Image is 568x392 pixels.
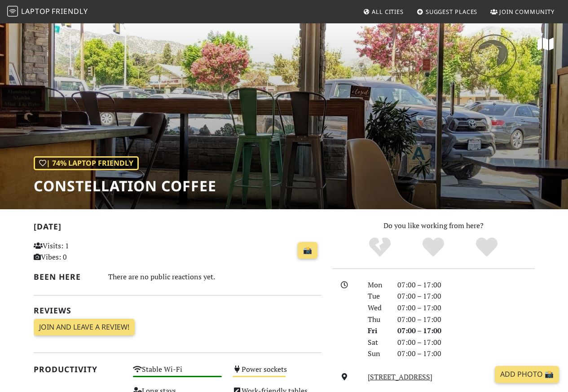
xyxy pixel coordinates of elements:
[7,6,18,17] img: LaptopFriendly
[227,363,327,384] div: Power sockets
[372,8,404,16] span: All Cities
[21,6,50,16] span: Laptop
[499,8,555,16] span: Join Community
[34,156,139,171] div: | 74% Laptop Friendly
[362,291,392,302] div: Tue
[362,302,392,314] div: Wed
[392,314,540,326] div: 07:00 – 17:00
[34,319,135,336] a: Join and leave a review!
[108,270,321,283] div: There are no public reactions yet.
[34,365,123,374] h2: Productivity
[362,325,392,337] div: Fri
[359,4,407,20] a: All Cities
[407,236,460,259] div: Yes
[362,279,392,291] div: Mon
[413,4,481,20] a: Suggest Places
[34,177,216,194] h1: Constellation Coffee
[353,236,407,259] div: No
[128,363,227,384] div: Stable Wi-Fi
[460,236,513,259] div: Definitely!
[34,272,97,282] h2: Been here
[392,325,540,337] div: 07:00 – 17:00
[362,348,392,360] div: Sun
[34,240,123,263] p: Visits: 1 Vibes: 0
[487,4,558,20] a: Join Community
[392,291,540,302] div: 07:00 – 17:00
[34,306,321,315] h2: Reviews
[362,314,392,326] div: Thu
[426,8,478,16] span: Suggest Places
[332,220,535,232] p: Do you like working from here?
[7,4,88,20] a: LaptopFriendly LaptopFriendly
[392,348,540,360] div: 07:00 – 17:00
[495,366,559,383] a: Add Photo 📸
[52,6,88,16] span: Friendly
[298,242,317,259] a: 📸
[368,372,432,382] a: [STREET_ADDRESS]
[392,302,540,314] div: 07:00 – 17:00
[392,337,540,348] div: 07:00 – 17:00
[392,279,540,291] div: 07:00 – 17:00
[34,222,321,235] h2: [DATE]
[362,337,392,348] div: Sat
